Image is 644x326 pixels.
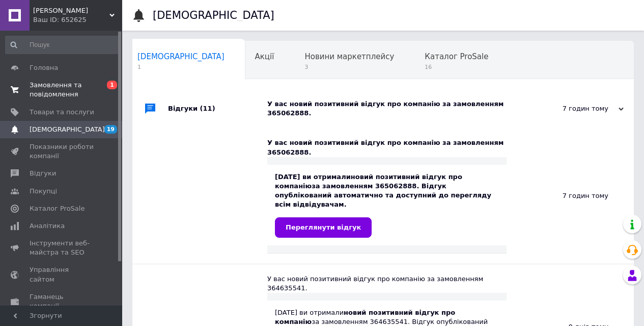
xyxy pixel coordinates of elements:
span: Каталог ProSale [425,52,488,61]
span: Товари та послуги [30,108,94,117]
span: Головна [30,63,58,72]
div: У вас новий позитивний відгук про компанію за замовленням 365062888. [267,99,522,118]
b: новий позитивний відгук про компанію [275,309,455,325]
div: 7 годин тому [507,128,634,263]
span: 16 [425,63,488,71]
div: У вас новий позитивний відгук про компанію за замовленням 365062888. [267,138,507,157]
span: ФОП Хомчук Наталія Михайлівна [33,6,109,15]
span: Замовлення та повідомлення [30,81,94,99]
span: Акції [255,52,274,61]
span: Показники роботи компанії [30,142,94,161]
span: 3 [304,63,394,71]
div: У вас новий позитивний відгук про компанію за замовленням 364635541. [267,274,507,293]
span: Управління сайтом [30,265,94,284]
span: 1 [137,63,225,71]
span: Покупці [30,187,57,196]
div: Відгуки [168,89,267,128]
a: Переглянути відгук [275,217,372,238]
span: Гаманець компанії [30,292,94,311]
h1: [DEMOGRAPHIC_DATA] [153,9,274,21]
span: Каталог ProSale [30,204,85,213]
span: Переглянути відгук [286,223,361,231]
span: Інструменти веб-майстра та SEO [30,239,94,257]
div: [DATE] ви отримали за замовленням 365062888. Відгук опублікований автоматично та доступний до пер... [275,172,499,238]
span: Відгуки [30,169,56,178]
div: 7 годин тому [522,104,624,113]
span: 1 [107,81,117,89]
input: Пошук [5,36,120,54]
span: (11) [200,105,215,112]
b: новий позитивний відгук про компанію [275,173,462,190]
span: [DEMOGRAPHIC_DATA] [30,125,105,134]
span: [DEMOGRAPHIC_DATA] [137,52,225,61]
span: Аналітика [30,221,65,231]
span: 19 [104,125,117,134]
div: Ваш ID: 652625 [33,15,122,24]
span: Новини маркетплейсу [304,52,394,61]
